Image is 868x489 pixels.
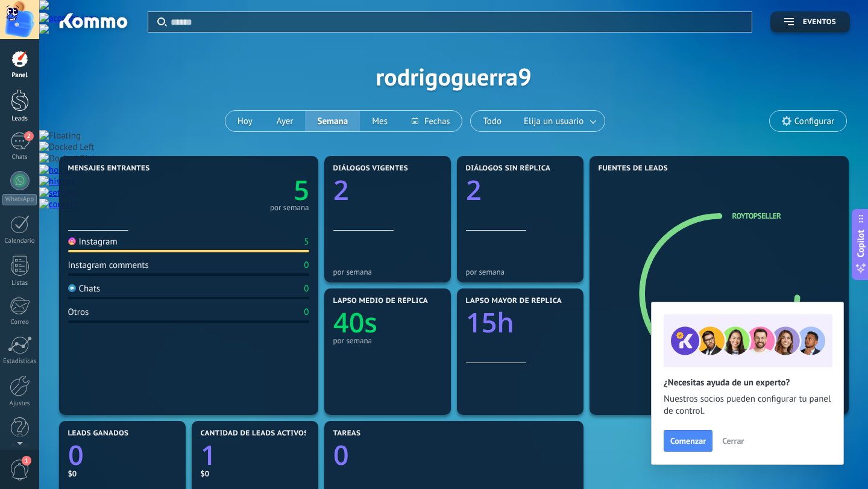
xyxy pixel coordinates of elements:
[201,437,309,473] a: 1
[333,172,349,208] text: 2
[2,115,37,123] div: Leads
[664,393,831,417] span: Nuestros socios pueden configurar tu panel de control.
[270,205,309,211] div: por semana
[333,267,442,276] div: por semana
[68,284,76,292] img: Chats
[333,336,442,345] div: por semana
[400,111,462,131] button: Fechas
[189,172,309,208] a: 5
[201,429,309,438] span: Cantidad de leads activos
[466,304,514,341] text: 15h
[304,236,309,248] div: 5
[2,72,37,79] div: Panel
[794,116,834,126] span: Configurar
[466,172,482,208] text: 2
[664,377,831,388] h2: ¿Necesitas ayuda de un experto?
[294,172,309,208] text: 5
[803,18,836,26] span: Eventos
[304,283,309,294] div: 0
[68,283,101,294] div: Chats
[68,437,84,473] text: 0
[2,154,37,161] div: Chats
[333,304,377,341] text: 40s
[599,164,668,173] span: Fuentes de leads
[24,131,34,141] span: 2
[2,279,37,287] div: Listas
[68,237,76,245] img: Instagram
[471,111,514,131] button: Todo
[466,304,574,341] a: 15h
[333,297,429,305] span: Lapso medio de réplica
[201,469,309,479] div: $0
[225,111,265,131] button: Hoy
[732,211,781,221] a: roytopseller
[2,319,37,326] div: Correo
[2,237,37,245] div: Calendario
[68,469,177,479] div: $0
[770,11,850,33] button: Eventos
[2,358,37,366] div: Estadísticas
[201,437,216,473] text: 1
[333,164,409,173] span: Diálogos vigentes
[68,236,118,248] div: Instagram
[68,260,149,271] div: Instagram comments
[466,164,551,173] span: Diálogos sin réplica
[466,267,574,276] div: por semana
[68,429,129,438] span: Leads ganados
[722,437,744,445] span: Cerrar
[333,437,349,473] text: 0
[68,437,177,473] a: 0
[521,113,586,129] span: Elija un usuario
[68,164,150,173] span: Mensajes entrantes
[466,297,562,305] span: Lapso mayor de réplica
[333,437,574,473] a: 0
[68,307,89,318] div: Otros
[22,456,31,466] span: 1
[360,111,400,131] button: Mes
[333,429,361,438] span: Tareas
[717,432,749,450] button: Cerrar
[304,260,309,271] div: 0
[664,430,712,452] button: Comenzar
[2,194,37,205] div: WhatsApp
[855,230,867,258] span: Copilot
[670,437,706,445] span: Comenzar
[514,111,605,131] button: Elija un usuario
[305,111,360,131] button: Semana
[265,111,306,131] button: Ayer
[304,307,309,318] div: 0
[2,400,37,408] div: Ajustes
